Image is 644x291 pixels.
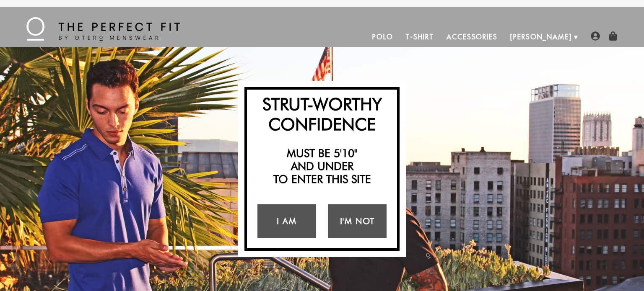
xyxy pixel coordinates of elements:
a: T-Shirt [399,27,440,47]
a: Accessories [440,27,504,47]
a: Polo [366,27,400,47]
img: user-account-icon.png [591,31,600,41]
h2: Strut-Worthy Confidence [251,94,393,134]
a: [PERSON_NAME] [504,27,578,47]
h2: Must be 5'10" and under to enter this site [251,147,393,186]
a: I'm Not [328,204,387,238]
img: shopping-bag-icon.png [608,31,618,41]
img: The Perfect Fit - by Otero Menswear - Logo [26,17,180,41]
a: I Am [257,204,316,238]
